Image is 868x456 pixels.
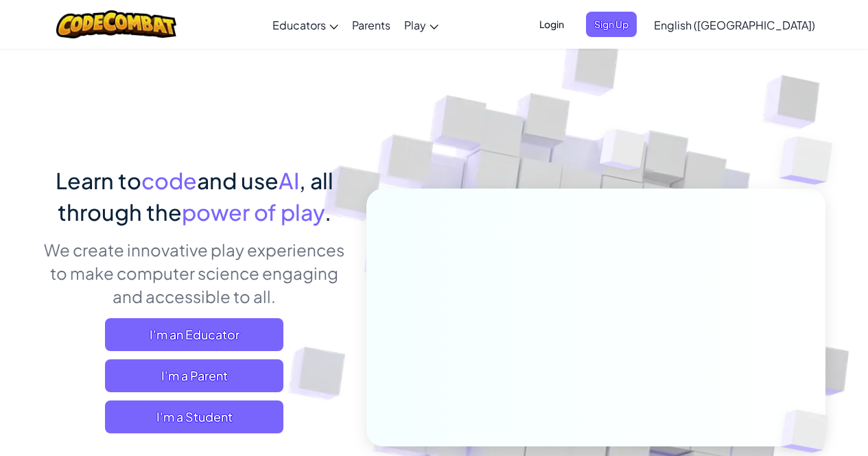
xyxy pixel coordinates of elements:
[56,167,141,194] span: Learn to
[197,167,279,194] span: and use
[272,18,326,32] span: Educators
[586,12,637,37] button: Sign Up
[266,6,345,43] a: Educators
[141,167,197,194] span: code
[279,167,299,194] span: AI
[325,198,331,226] span: .
[574,102,672,204] img: Overlap cubes
[105,359,283,392] a: I'm a Parent
[404,18,426,32] span: Play
[397,6,445,43] a: Play
[43,238,346,308] p: We create innovative play experiences to make computer science engaging and accessible to all.
[654,18,815,32] span: English ([GEOGRAPHIC_DATA])
[531,12,572,37] button: Login
[647,6,822,43] a: English ([GEOGRAPHIC_DATA])
[56,10,176,38] img: CodeCombat logo
[182,198,325,226] span: power of play
[105,318,283,351] a: I'm an Educator
[345,6,397,43] a: Parents
[105,400,283,433] button: I'm a Student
